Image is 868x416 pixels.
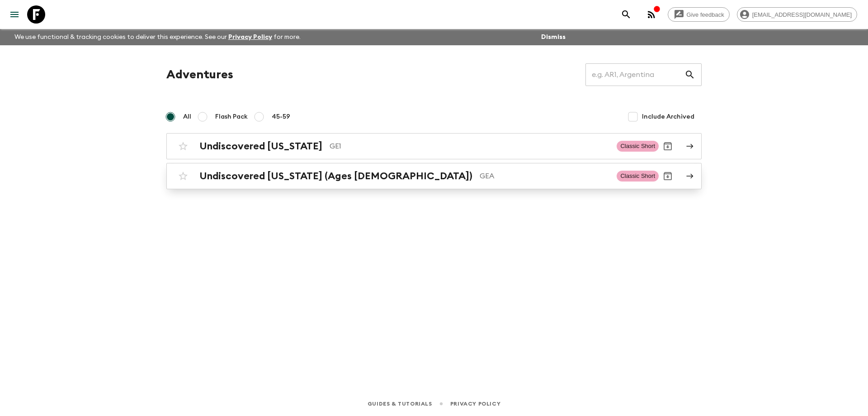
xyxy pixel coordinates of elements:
span: Flash Pack [215,112,248,121]
h1: Adventures [166,66,233,84]
div: [EMAIL_ADDRESS][DOMAIN_NAME] [737,7,857,22]
p: GE1 [330,141,609,152]
span: Include Archived [642,112,694,121]
p: We use functional & tracking cookies to deliver this experience. See our for more. [11,29,304,45]
p: GEA [480,171,609,182]
h2: Undiscovered [US_STATE] [199,140,322,152]
input: e.g. AR1, Argentina [585,62,684,87]
span: Give feedback [682,11,729,18]
span: All [183,112,191,121]
span: Classic Short [617,141,659,152]
span: Classic Short [617,171,659,182]
h2: Undiscovered [US_STATE] (Ages [DEMOGRAPHIC_DATA]) [199,170,472,182]
button: menu [5,5,24,24]
a: Guides & Tutorials [368,399,432,409]
a: Privacy Policy [228,34,272,40]
a: Give feedback [668,7,730,22]
button: search adventures [617,5,635,24]
button: Dismiss [539,31,568,43]
span: [EMAIL_ADDRESS][DOMAIN_NAME] [747,11,857,18]
button: Archive [659,167,677,185]
span: 45-59 [272,112,290,121]
a: Undiscovered [US_STATE]GE1Classic ShortArchive [166,133,702,159]
a: Privacy Policy [450,399,500,409]
a: Undiscovered [US_STATE] (Ages [DEMOGRAPHIC_DATA])GEAClassic ShortArchive [166,163,702,189]
button: Archive [659,137,677,155]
